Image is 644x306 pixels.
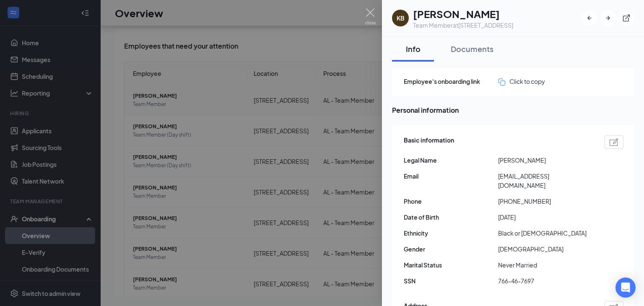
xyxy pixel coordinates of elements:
span: [EMAIL_ADDRESS][DOMAIN_NAME] [498,171,592,190]
svg: ExternalLink [622,14,631,22]
span: [DATE] [498,213,592,222]
span: Ethnicity [404,228,498,238]
div: Documents [451,44,493,54]
span: Never Married [498,260,592,270]
span: Legal Name [404,156,498,165]
span: Email [404,171,498,181]
div: Info [400,44,426,54]
span: SSN [404,276,498,285]
div: Open Intercom Messenger [615,277,636,298]
button: ArrowLeftNew [582,10,597,26]
span: 766-46-7697 [498,276,592,285]
button: ExternalLink [619,10,634,26]
span: Employee's onboarding link [404,77,498,86]
span: [DEMOGRAPHIC_DATA] [498,244,592,254]
span: Date of Birth [404,213,498,222]
svg: ArrowLeftNew [585,14,594,22]
div: Team Member at [STREET_ADDRESS] [413,21,513,29]
span: Phone [404,197,498,206]
span: Basic information [404,135,454,149]
span: [PHONE_NUMBER] [498,197,592,206]
button: ArrowRight [600,10,615,26]
span: Gender [404,244,498,254]
h1: [PERSON_NAME] [413,7,513,21]
span: Black or [DEMOGRAPHIC_DATA] [498,228,592,238]
span: Personal information [392,105,634,115]
svg: ArrowRight [604,14,612,22]
div: KB [397,14,405,22]
span: [PERSON_NAME] [498,156,592,165]
button: Click to copy [498,77,545,86]
span: Marital Status [404,260,498,270]
img: click-to-copy.71757273a98fde459dfc.svg [498,78,505,86]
